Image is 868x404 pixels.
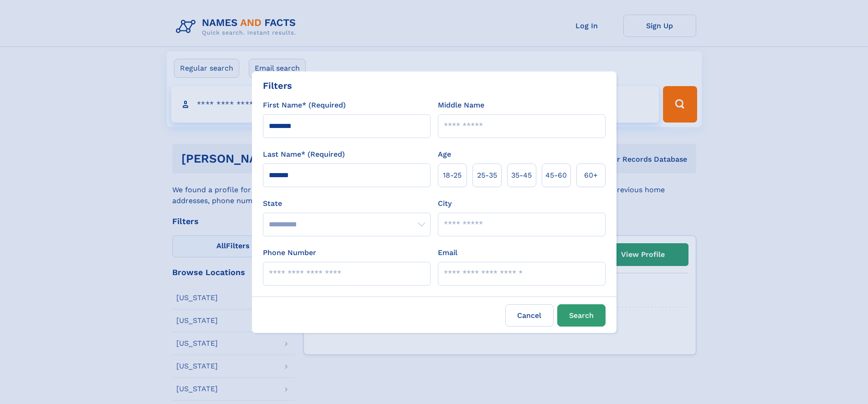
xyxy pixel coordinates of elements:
[263,149,345,160] label: Last Name* (Required)
[545,170,567,181] span: 45‑60
[557,304,606,327] button: Search
[263,79,292,92] div: Filters
[438,100,484,111] label: Middle Name
[505,304,554,327] label: Cancel
[438,198,452,209] label: City
[438,247,457,258] label: Email
[263,100,346,111] label: First Name* (Required)
[477,170,497,181] span: 25‑35
[263,198,431,209] label: State
[511,170,532,181] span: 35‑45
[263,247,316,258] label: Phone Number
[438,149,451,160] label: Age
[443,170,462,181] span: 18‑25
[584,170,598,181] span: 60+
